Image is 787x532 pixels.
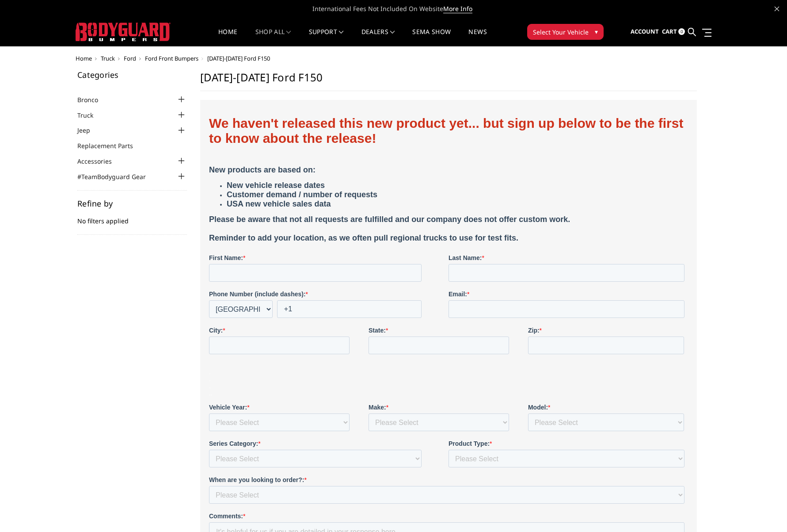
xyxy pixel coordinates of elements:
a: Ford [124,54,136,62]
a: Replacement Parts [77,141,144,150]
h5: Refine by [77,199,187,207]
strong: Zip: [319,218,331,225]
iframe: Chat Widget [743,490,787,532]
span: ▾ [595,27,598,36]
span: 0 [678,28,685,35]
strong: Model: [319,295,339,302]
span: Cart [662,27,677,35]
strong: Last Name: [240,145,273,153]
a: News [468,29,487,46]
strong: Email: [240,182,258,189]
a: Truck [77,111,104,120]
a: Truck [101,54,115,62]
strong: Make: [160,295,177,302]
strong: State: [160,218,177,225]
span: [DATE]-[DATE] Ford F150 [207,54,270,62]
a: Accessories [77,157,123,166]
strong: Product Type: [240,331,281,338]
span: Account [631,27,659,35]
span: Select Your Vehicle [533,27,589,37]
a: Jeep [77,126,101,135]
a: #TeamBodyguard Gear [77,172,157,181]
img: BODYGUARD BUMPERS [76,23,171,41]
a: Cart 0 [662,20,685,44]
a: Home [76,54,92,62]
h1: [DATE]-[DATE] Ford F150 [200,71,697,91]
a: Ford Front Bumpers [145,54,198,62]
h5: Categories [77,71,187,79]
a: Support [309,29,344,46]
a: shop all [255,29,291,46]
span: . [2,281,4,288]
a: Account [631,20,659,44]
button: Select Your Vehicle [527,24,604,40]
a: More Info [443,4,472,13]
a: Bronco [77,95,109,104]
a: SEMA Show [412,29,451,46]
div: No filters applied [77,199,187,235]
a: Home [218,29,237,46]
a: Dealers [361,29,395,46]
